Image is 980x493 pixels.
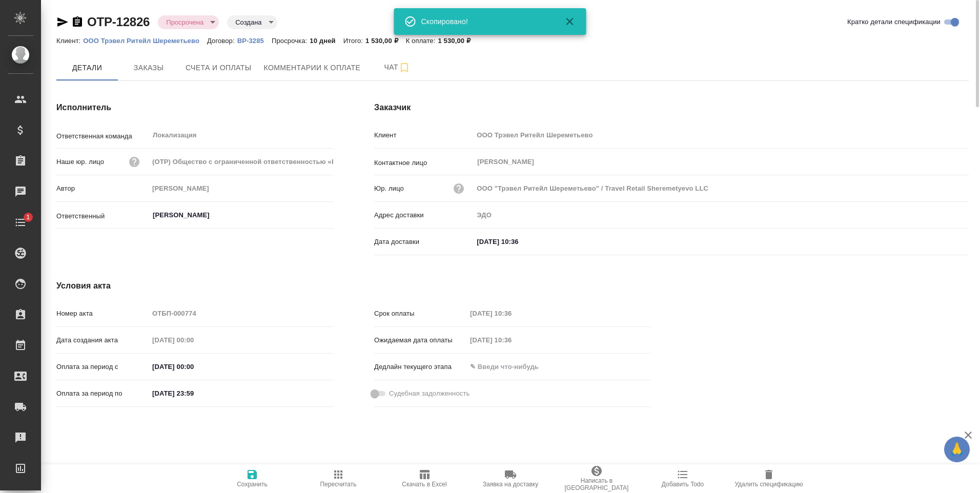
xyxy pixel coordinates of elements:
[374,183,404,194] p: Юр. лицо
[3,210,38,235] a: 1
[56,157,104,167] p: Наше юр. лицо
[124,61,173,74] span: Заказы
[56,309,149,319] p: Номер акта
[466,306,556,321] input: Пустое поле
[421,16,549,27] div: Скопировано!
[373,61,422,74] span: Чат
[237,36,272,45] a: ВР-3285
[374,335,466,345] p: Ожидаемая дата оплаты
[56,280,651,292] h4: Условия акта
[149,306,333,321] input: Пустое поле
[232,18,264,27] button: Создана
[56,101,333,114] h4: Исполнитель
[149,154,333,169] input: Пустое поле
[56,388,149,399] p: Оплата за период по
[473,208,969,222] input: Пустое поле
[149,386,238,401] input: ✎ Введи что-нибудь
[398,61,411,74] svg: Подписаться
[83,36,207,45] a: ООО Трэвел Ритейл Шереметьево
[71,16,84,28] button: Скопировать ссылку
[365,37,406,45] p: 1 530,00 ₽
[374,210,473,220] p: Адрес доставки
[56,131,149,141] p: Ответственная команда
[63,61,112,74] span: Детали
[374,130,473,140] p: Клиент
[438,37,478,45] p: 1 530,00 ₽
[163,18,207,27] button: Просрочена
[374,309,466,319] p: Срок оплаты
[466,333,556,347] input: Пустое поле
[56,362,149,372] p: Оплата за период с
[149,359,238,374] input: ✎ Введи что-нибудь
[374,237,473,247] p: Дата доставки
[374,101,969,114] h4: Заказчик
[328,214,330,216] button: Open
[473,234,563,249] input: ✎ Введи что-нибудь
[466,359,556,374] input: ✎ Введи что-нибудь
[343,37,365,45] p: Итого:
[56,37,83,45] p: Клиент:
[473,128,969,142] input: Пустое поле
[389,388,469,399] span: Судебная задолженность
[227,15,277,29] div: Просрочена
[264,61,361,74] span: Комментарии к оплате
[558,15,582,28] button: Закрыть
[83,37,207,45] p: ООО Трэвел Ритейл Шереметьево
[374,158,473,168] p: Контактное лицо
[158,15,219,29] div: Просрочена
[149,181,333,196] input: Пустое поле
[406,37,438,45] p: К оплате:
[310,37,343,45] p: 10 дней
[56,335,149,345] p: Дата создания акта
[56,183,149,194] p: Автор
[207,37,237,45] p: Договор:
[87,15,150,29] a: OTP-12826
[20,212,36,222] span: 1
[186,61,252,74] span: Счета и оплаты
[56,16,69,28] button: Скопировать ссылку для ЯМессенджера
[237,37,272,45] p: ВР-3285
[56,211,149,221] p: Ответственный
[473,181,969,196] input: Пустое поле
[847,17,941,27] span: Кратко детали спецификации
[944,437,970,462] button: 🙏
[374,362,466,372] p: Дедлайн текущего этапа
[272,37,310,45] p: Просрочка:
[149,333,238,347] input: Пустое поле
[948,439,966,460] span: 🙏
